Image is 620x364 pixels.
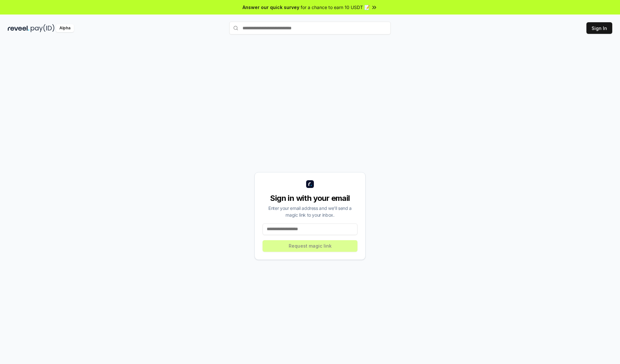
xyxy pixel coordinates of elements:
img: logo_small [306,180,314,188]
span: Answer our quick survey [243,4,299,11]
img: pay_id [31,24,55,32]
div: Enter your email address and we’ll send a magic link to your inbox. [263,205,357,218]
div: Alpha [56,24,74,32]
button: Sign In [586,22,612,34]
span: for a chance to earn 10 USDT 📝 [301,4,370,11]
div: Sign in with your email [263,193,357,203]
img: reveel_dark [8,24,29,32]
